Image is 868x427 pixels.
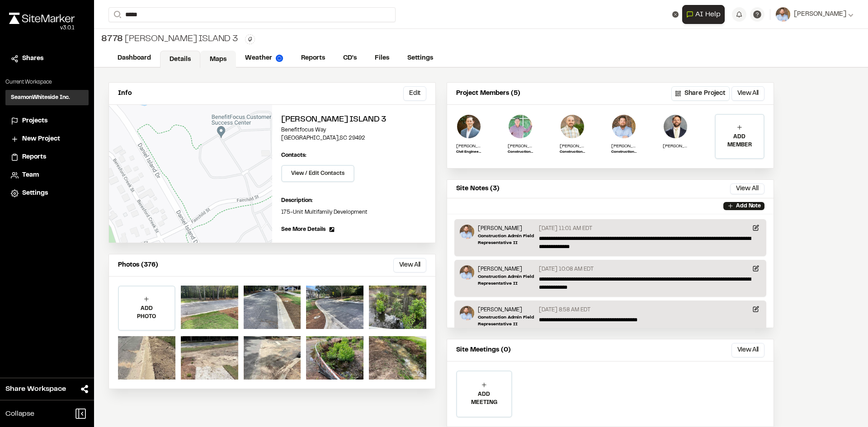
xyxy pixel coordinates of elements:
p: 175-Unit Multifamily Development [281,208,426,216]
a: Details [160,51,200,68]
a: CD's [334,50,366,67]
a: Settings [11,188,83,198]
span: Share Workspace [5,384,66,394]
img: rebrand.png [9,13,75,24]
button: View All [731,343,764,357]
p: ADD MEMBER [716,133,764,149]
span: Reports [22,152,46,162]
a: Projects [11,116,83,126]
span: [PERSON_NAME] [794,9,846,19]
a: Reports [292,50,334,67]
img: User [776,7,790,22]
p: Construction Admin Project Manager [508,150,533,155]
p: [PERSON_NAME] [663,143,688,150]
button: View / Edit Contacts [281,165,354,182]
p: [PERSON_NAME] [560,143,585,150]
p: Construction Administration Field Representative [560,150,585,155]
span: Projects [22,116,47,126]
a: New Project [11,134,83,144]
p: Construction Admin Field Representative II [478,273,535,287]
a: Files [366,50,398,67]
a: Reports [11,152,83,162]
img: Malcolm Glenn [456,114,481,139]
span: Settings [22,188,48,198]
p: Description: [281,197,426,205]
img: Shawn Simons [611,114,637,139]
button: [PERSON_NAME] [776,7,854,22]
img: Sinuhe Perez [560,114,585,139]
h3: SeamonWhiteside Inc. [11,94,70,102]
p: Project Members (5) [456,89,520,99]
p: Site Meetings (0) [456,345,511,355]
div: Oh geez...please don't... [9,24,75,32]
img: precipai.png [276,55,283,62]
p: Construction Admin Field Representative II [611,150,637,155]
p: Benefitfocus Way [281,126,426,134]
p: Info [118,89,132,99]
button: Clear text [672,11,679,18]
p: Photos (376) [118,260,158,270]
p: Civil Engineering Project Manager [456,150,481,155]
a: Team [11,170,83,180]
img: Shawn Simons [460,306,474,320]
span: New Project [22,134,60,144]
span: 8778 [101,33,123,46]
p: [PERSON_NAME] [456,143,481,150]
p: [DATE] 8:58 AM EDT [539,306,590,314]
p: [PERSON_NAME] [508,143,533,150]
p: Current Workspace [5,78,89,86]
img: David Jeffcoat [508,114,533,139]
button: Open AI Assistant [682,5,725,24]
button: Share Project [671,86,730,101]
button: View All [730,183,764,194]
p: ADD MEETING [457,390,511,407]
p: Add Note [736,202,761,210]
p: [PERSON_NAME] [478,306,535,314]
a: Shares [11,54,83,64]
a: Dashboard [108,50,160,67]
p: [PERSON_NAME] [611,143,637,150]
p: [DATE] 10:08 AM EDT [539,265,594,273]
a: Maps [200,51,236,68]
p: Construction Admin Field Representative II [478,233,535,246]
img: Shawn Simons [460,225,474,239]
a: Settings [398,50,442,67]
div: [PERSON_NAME] Island 3 [101,33,238,46]
span: Collapse [5,408,34,419]
span: See More Details [281,225,325,234]
p: ADD PHOTO [119,305,175,321]
p: Construction Admin Field Representative II [478,314,535,328]
button: View All [393,258,426,272]
div: Open AI Assistant [682,5,728,24]
h2: [PERSON_NAME] Island 3 [281,114,426,126]
span: AI Help [695,9,721,20]
p: [PERSON_NAME] [478,265,535,273]
p: [GEOGRAPHIC_DATA] , SC 29492 [281,134,426,142]
p: Site Notes (3) [456,184,500,194]
img: Shawn Simons [460,265,474,280]
button: Edit [403,86,426,101]
p: [PERSON_NAME] [478,225,535,233]
span: Shares [22,54,43,64]
button: View All [731,86,764,101]
span: Team [22,170,39,180]
img: Douglas Jennings [663,114,688,139]
button: Search [108,7,125,22]
p: Contacts: [281,151,307,160]
p: [DATE] 11:01 AM EDT [539,225,592,233]
button: Edit Tags [245,34,255,44]
a: Weather [236,50,292,67]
